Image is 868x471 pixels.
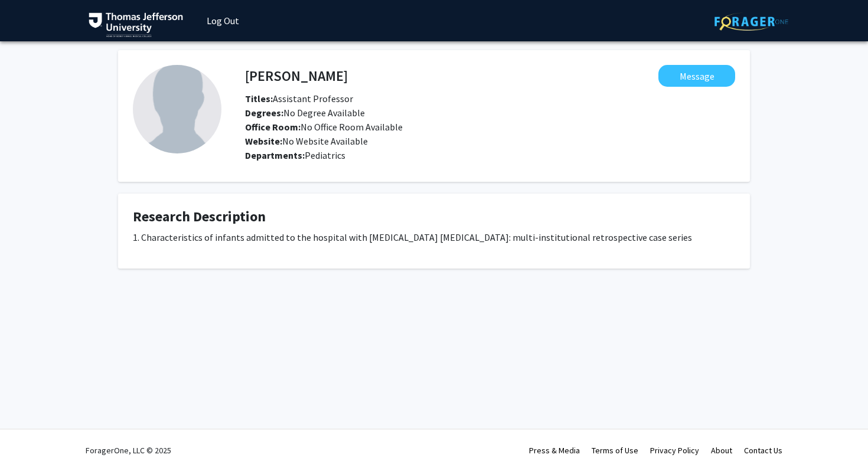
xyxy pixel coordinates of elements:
[650,445,699,456] a: Privacy Policy
[744,445,782,456] a: Contact Us
[133,230,735,244] p: 1. Characteristics of infants admitted to the hospital with [MEDICAL_DATA] [MEDICAL_DATA]: multi-...
[658,65,735,87] button: Message Adil Solaiman
[245,107,365,119] span: No Degree Available
[245,93,273,104] b: Titles:
[245,65,348,87] h4: [PERSON_NAME]
[305,149,345,161] span: Pediatrics
[133,65,221,153] img: Profile Picture
[714,12,788,31] img: ForagerOne Logo
[245,121,403,133] span: No Office Room Available
[89,12,183,37] img: Thomas Jefferson University Logo
[245,149,305,161] b: Departments:
[711,445,732,456] a: About
[245,135,368,147] span: No Website Available
[133,208,735,225] h4: Research Description
[245,107,283,119] b: Degrees:
[592,445,638,456] a: Terms of Use
[86,430,171,471] div: ForagerOne, LLC © 2025
[245,93,353,104] span: Assistant Professor
[9,418,50,462] iframe: Chat
[245,135,282,147] b: Website:
[529,445,580,456] a: Press & Media
[245,121,301,133] b: Office Room:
